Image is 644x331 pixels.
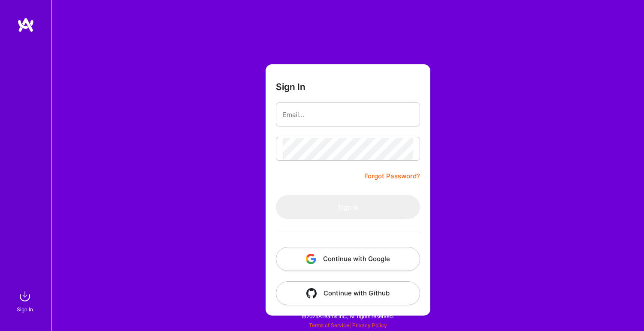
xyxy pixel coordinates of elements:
[17,17,34,33] img: logo
[306,254,316,264] img: icon
[276,281,420,305] button: Continue with Github
[309,322,387,328] span: |
[352,322,387,328] a: Privacy Policy
[309,322,349,328] a: Terms of Service
[364,171,420,181] a: Forgot Password?
[276,247,420,271] button: Continue with Google
[17,305,33,314] div: Sign In
[276,81,305,92] h3: Sign In
[283,104,413,126] input: Email...
[306,288,317,298] img: icon
[16,288,33,305] img: sign in
[51,305,644,327] div: © 2025 ATeams Inc., All rights reserved.
[18,288,33,314] a: sign inSign In
[276,195,420,219] button: Sign In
